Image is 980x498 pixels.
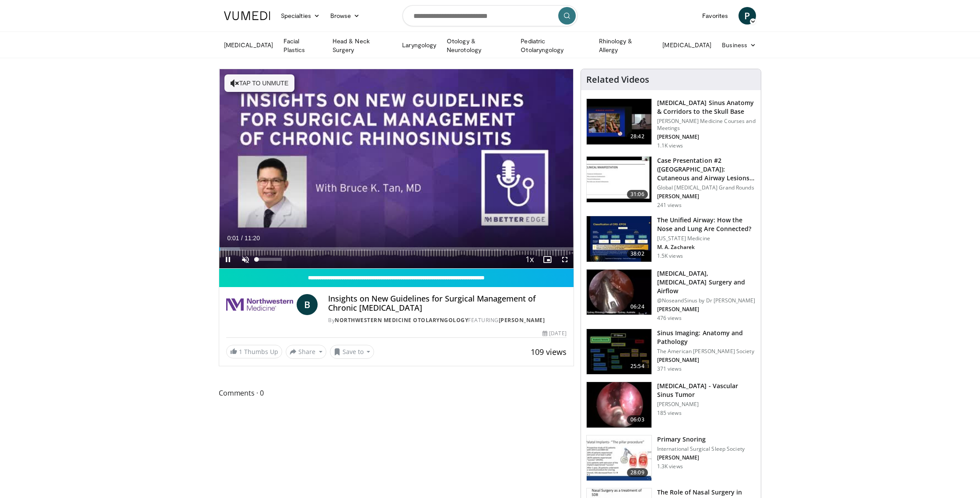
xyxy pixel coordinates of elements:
img: 5c1a841c-37ed-4666-a27e-9093f124e297.150x105_q85_crop-smart_upscale.jpg [587,270,651,315]
p: [PERSON_NAME] [657,133,756,140]
p: @NoseandSinus by Dr [PERSON_NAME] [657,297,756,304]
p: 371 views [657,365,682,372]
p: Global [MEDICAL_DATA] Grand Rounds [657,184,756,191]
a: 06:24 [MEDICAL_DATA],[MEDICAL_DATA] Surgery and Airflow @NoseandSinus by Dr [PERSON_NAME] [PERSON... [586,269,756,322]
a: Head & Neck Surgery [327,37,397,54]
p: M. A. Zacharek [657,244,756,251]
span: Comments 0 [219,387,574,399]
span: 06:03 [627,415,648,424]
span: 06:24 [627,302,648,311]
a: 28:42 [MEDICAL_DATA] Sinus Anatomy & Corridors to the Skull Base [PERSON_NAME] Medicine Courses a... [586,98,756,149]
input: Search topics, interventions [402,5,577,26]
img: 5d00bf9a-6682-42b9-8190-7af1e88f226b.150x105_q85_crop-smart_upscale.jpg [587,329,651,375]
p: 476 views [657,315,682,322]
h4: Insights on New Guidelines for Surgical Management of Chronic [MEDICAL_DATA] [328,294,566,313]
span: 25:54 [627,362,648,371]
h3: [MEDICAL_DATA] - Vascular Sinus Tumor [657,382,756,399]
div: Volume Level [256,258,281,261]
video-js: Video Player [219,69,574,269]
a: Facial Plastics [278,37,327,54]
a: Specialties [276,7,325,25]
h3: The Unified Airway: How the Nose and Lung Are Connected? [657,216,756,233]
a: 38:02 The Unified Airway: How the Nose and Lung Are Connected? [US_STATE] Medicine M. A. Zacharek... [586,216,756,262]
button: Share [286,345,326,359]
span: 28:42 [627,132,648,141]
a: Favorites [697,7,733,25]
h4: Related Videos [586,74,649,85]
span: 31:06 [627,190,648,199]
p: [PERSON_NAME] Medicine Courses and Meetings [657,118,756,132]
p: 1.5K views [657,253,683,260]
p: International Surgical Sleep Society [657,445,745,452]
span: 28:09 [627,468,648,477]
a: [MEDICAL_DATA] [657,36,717,54]
p: The American [PERSON_NAME] Society [657,348,756,355]
a: Rhinology & Allergy [594,37,658,54]
img: Northwestern Medicine Otolaryngology [226,294,293,315]
img: fce5840f-3651-4d2e-85b0-3edded5ac8fb.150x105_q85_crop-smart_upscale.jpg [587,216,651,262]
p: [PERSON_NAME] [657,454,745,461]
a: Northwestern Medicine Otolaryngology [335,316,468,324]
a: Laryngology [397,36,441,54]
a: 28:09 Primary Snoring International Surgical Sleep Society [PERSON_NAME] 1.3K views [586,435,756,481]
span: / [241,235,243,242]
p: [US_STATE] Medicine [657,235,756,242]
p: [PERSON_NAME] [657,306,756,313]
p: 1.1K views [657,142,683,149]
button: Tap to unmute [224,74,294,92]
a: Otology & Neurotology [441,37,515,54]
div: By FEATURING [328,316,566,324]
a: 31:06 Case Presentation #2 ([GEOGRAPHIC_DATA]): Cutaneous and Airway Lesions i… Global [MEDICAL_D... [586,156,756,209]
div: Progress Bar [219,247,574,251]
p: 1.3K views [657,463,683,470]
button: Pause [219,251,237,268]
button: Unmute [237,251,254,268]
a: [PERSON_NAME] [499,316,545,324]
p: 185 views [657,410,682,417]
span: 109 views [531,347,567,357]
a: Business [717,36,761,54]
button: Save to [330,345,374,359]
p: [PERSON_NAME] [657,357,756,364]
a: B [297,294,318,315]
img: VuMedi Logo [224,11,270,20]
span: 11:20 [245,235,260,242]
a: 06:03 [MEDICAL_DATA] - Vascular Sinus Tumor [PERSON_NAME] 185 views [586,382,756,428]
button: Enable picture-in-picture mode [539,251,556,268]
h3: Primary Snoring [657,435,745,444]
a: P [738,7,756,25]
div: [DATE] [542,330,566,337]
img: f99a7aab-5e09-49b4-aa65-81a8592f75e8.150x105_q85_crop-smart_upscale.jpg [587,435,651,481]
a: 1 Thumbs Up [226,345,282,358]
h3: Sinus Imaging: Anatomy and Pathology [657,329,756,346]
img: 283069f7-db48-4020-b5ba-d883939bec3b.150x105_q85_crop-smart_upscale.jpg [587,157,651,202]
h3: Case Presentation #2 ([GEOGRAPHIC_DATA]): Cutaneous and Airway Lesions i… [657,156,756,182]
img: 276d523b-ec6d-4eb7-b147-bbf3804ee4a7.150x105_q85_crop-smart_upscale.jpg [587,99,651,144]
img: 9ed0e65e-186e-47f9-881c-899f9222644a.150x105_q85_crop-smart_upscale.jpg [587,382,651,428]
p: 241 views [657,202,682,209]
a: Browse [325,7,365,25]
span: 0:01 [227,235,239,242]
button: Fullscreen [556,251,574,268]
a: Pediatric Otolaryngology [515,37,593,54]
h3: [MEDICAL_DATA],[MEDICAL_DATA] Surgery and Airflow [657,269,756,295]
span: 38:02 [627,249,648,258]
span: 1 [239,347,242,356]
button: Playback Rate [521,251,539,268]
a: 25:54 Sinus Imaging: Anatomy and Pathology The American [PERSON_NAME] Society [PERSON_NAME] 371 v... [586,329,756,375]
a: [MEDICAL_DATA] [219,36,278,54]
h3: [MEDICAL_DATA] Sinus Anatomy & Corridors to the Skull Base [657,98,756,116]
p: [PERSON_NAME] [657,401,756,408]
p: [PERSON_NAME] [657,193,756,200]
